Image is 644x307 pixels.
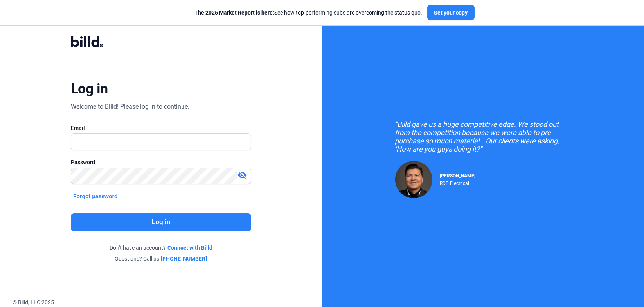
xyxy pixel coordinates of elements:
[71,124,251,132] div: Email
[237,170,247,180] mat-icon: visibility_off
[440,173,476,179] span: [PERSON_NAME]
[71,192,120,201] button: Forgot password
[395,120,571,153] div: "Billd gave us a huge competitive edge. We stood out from the competition because we were able to...
[161,255,207,263] a: [PHONE_NUMBER]
[71,158,251,166] div: Password
[440,179,476,186] div: RDP Electrical
[395,161,432,198] img: Raul Pacheco
[71,102,189,111] div: Welcome to Billd! Please log in to continue.
[195,9,423,16] div: See how top-performing subs are overcoming the status quo.
[71,213,251,231] button: Log in
[71,80,108,97] div: Log in
[71,255,251,263] div: Questions? Call us
[71,244,251,252] div: Don't have an account?
[427,5,475,20] button: Get your copy
[167,244,212,252] a: Connect with Billd
[195,9,275,16] span: The 2025 Market Report is here:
